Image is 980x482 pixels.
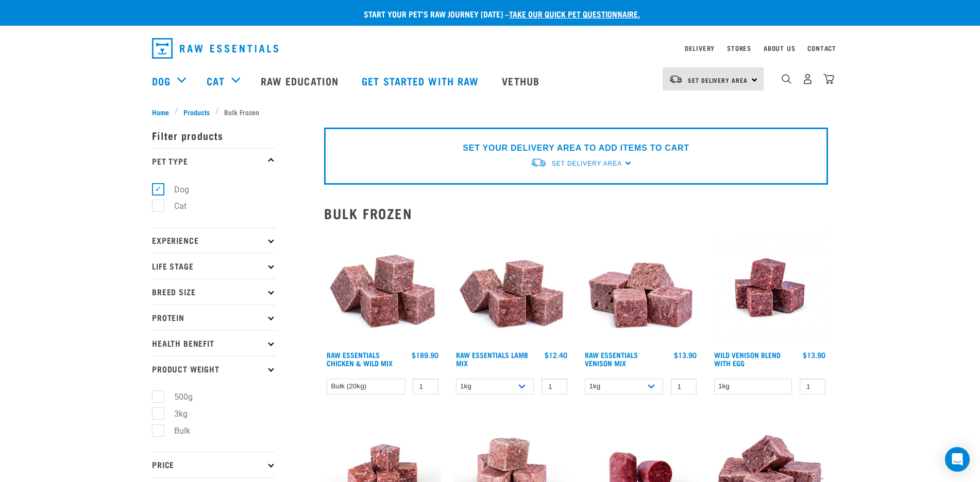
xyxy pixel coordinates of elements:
[463,142,689,154] p: SET YOUR DELIVERY AREA TO ADD ITEMS TO CART
[802,74,813,84] img: user.png
[152,106,175,117] a: Home
[152,227,276,253] p: Experience
[413,379,438,395] input: 1
[764,46,795,50] a: About Us
[688,78,748,82] span: Set Delivery Area
[453,229,570,346] img: ?1041 RE Lamb Mix 01
[823,74,834,84] img: home-icon@2x.png
[412,351,438,359] div: $189.90
[671,379,697,395] input: 1
[582,229,699,346] img: 1113 RE Venison Mix 01
[152,356,276,382] p: Product Weight
[144,34,836,63] nav: dropdown navigation
[183,106,210,117] span: Products
[152,305,276,330] p: Protein
[803,351,825,359] div: $13.90
[152,330,276,356] p: Health Benefit
[152,253,276,279] p: Life Stage
[727,46,751,50] a: Stores
[152,279,276,305] p: Breed Size
[324,205,828,221] h2: Bulk Frozen
[207,73,224,88] a: Cat
[685,46,715,50] a: Delivery
[351,60,492,101] a: Get started with Raw
[152,122,276,148] p: Filter products
[530,157,547,168] img: van-moving.png
[782,74,791,84] img: home-icon-1@2x.png
[158,390,197,403] label: 500g
[152,148,276,174] p: Pet Type
[712,229,829,346] img: Venison Egg 1616
[324,229,441,346] img: Pile Of Cubed Chicken Wild Meat Mix
[669,75,683,84] img: van-moving.png
[152,452,276,477] p: Price
[158,407,192,420] label: 3kg
[152,38,278,59] img: Raw Essentials Logo
[674,351,697,359] div: $13.90
[585,353,638,365] a: Raw Essentials Venison Mix
[158,200,191,212] label: Cat
[800,379,825,395] input: 1
[158,183,193,196] label: Dog
[152,106,828,117] nav: breadcrumbs
[327,353,393,365] a: Raw Essentials Chicken & Wild Mix
[945,447,970,472] div: Open Intercom Messenger
[250,60,351,101] a: Raw Education
[158,424,194,437] label: Bulk
[552,160,622,167] span: Set Delivery Area
[152,73,171,88] a: Dog
[542,379,567,395] input: 1
[714,353,781,365] a: Wild Venison Blend with Egg
[509,11,640,16] a: take our quick pet questionnaire.
[178,106,215,117] a: Products
[807,46,836,50] a: Contact
[152,106,169,117] span: Home
[545,351,567,359] div: $12.40
[492,60,552,101] a: Vethub
[456,353,528,365] a: Raw Essentials Lamb Mix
